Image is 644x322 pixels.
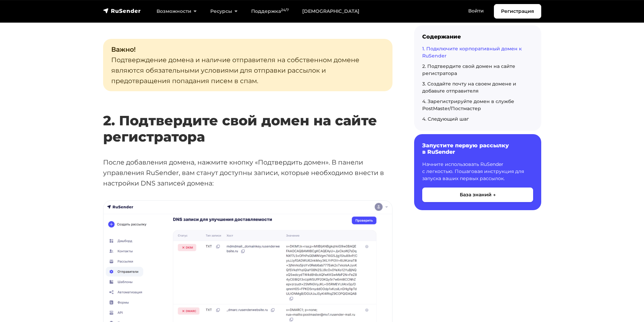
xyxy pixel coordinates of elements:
[103,157,392,188] p: После добавления домена, нажмите кнопку «Подтвердить домен». В панели управления RuSender, вам ст...
[244,4,295,18] a: Поддержка24/7
[422,142,533,155] h6: Запустите первую рассылку в RuSender
[422,81,516,94] a: 3. Создайте почту на своем домене и добавьте отправителя
[422,98,514,112] a: 4. Зарегистрируйте домен в службе PostMaster/Постмастер
[111,45,136,53] strong: Важно!
[422,63,515,76] a: 2. Подтвердите свой домен на сайте регистратора
[422,33,533,40] div: Содержание
[204,4,244,18] a: Ресурсы
[103,39,392,91] p: Подтверждение домена и наличие отправителя на собственном домене являются обязательными условиями...
[422,161,533,182] p: Начните использовать RuSender с легкостью. Пошаговая инструкция для запуска ваших первых рассылок.
[422,116,469,122] a: 4. Следующий шаг
[461,4,491,18] a: Войти
[103,93,392,145] h2: 2. Подтвердите свой домен на сайте регистратора
[150,4,204,18] a: Возможности
[422,46,522,59] a: 1. Подключите корпоративный домен к RuSender
[494,4,541,19] a: Регистрация
[414,134,541,210] a: Запустите первую рассылку в RuSender Начните использовать RuSender с легкостью. Пошаговая инструк...
[103,7,141,14] img: RuSender
[295,4,366,18] a: [DEMOGRAPHIC_DATA]
[422,188,533,202] button: База знаний →
[281,8,289,12] sup: 24/7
